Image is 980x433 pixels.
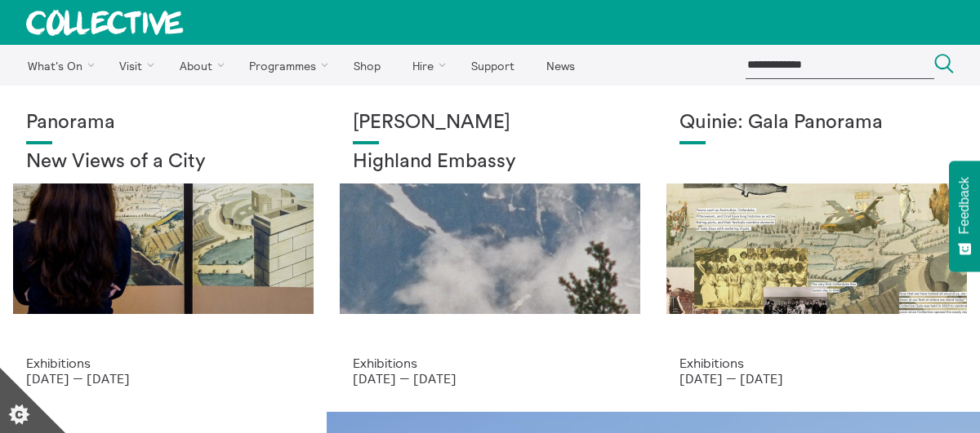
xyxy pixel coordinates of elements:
[353,356,627,370] p: Exhibitions
[957,177,972,234] span: Feedback
[327,86,653,412] a: Solar wheels 17 [PERSON_NAME] Highland Embassy Exhibitions [DATE] — [DATE]
[679,371,954,386] p: [DATE] — [DATE]
[165,45,232,86] a: About
[949,161,980,272] button: Feedback - Show survey
[235,45,336,86] a: Programmes
[105,45,163,86] a: Visit
[353,112,627,135] h1: [PERSON_NAME]
[457,45,528,86] a: Support
[339,45,394,86] a: Shop
[679,112,954,135] h1: Quinie: Gala Panorama
[26,356,301,370] p: Exhibitions
[532,45,589,86] a: News
[353,151,627,174] h2: Highland Embassy
[26,151,301,174] h2: New Views of a City
[26,371,301,386] p: [DATE] — [DATE]
[353,371,627,386] p: [DATE] — [DATE]
[679,356,954,370] p: Exhibitions
[399,45,454,86] a: Hire
[653,86,980,412] a: Josie Vallely Quinie: Gala Panorama Exhibitions [DATE] — [DATE]
[13,45,102,86] a: What's On
[26,112,301,135] h1: Panorama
